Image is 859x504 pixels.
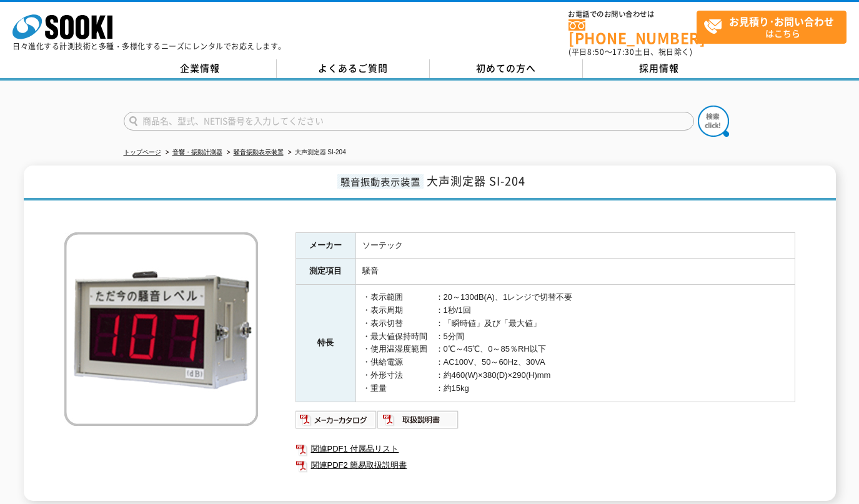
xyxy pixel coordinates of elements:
span: 初めての方へ [476,61,536,75]
th: 測定項目 [295,259,355,285]
a: 取扱説明書 [377,418,459,427]
th: メーカー [295,232,355,259]
img: btn_search.png [698,106,729,137]
a: [PHONE_NUMBER] [569,19,697,45]
a: 初めての方へ [430,59,583,78]
td: ソーテック [355,232,795,259]
img: 大声測定器 SI-204 [64,232,258,426]
a: お見積り･お問い合わせはこちら [697,11,847,44]
a: 採用情報 [583,59,736,78]
th: 特長 [295,285,355,402]
p: 日々進化する計測技術と多種・多様化するニーズにレンタルでお応えします。 [12,42,286,50]
a: 関連PDF2 簡易取扱説明書 [295,457,795,473]
span: 8:50 [587,46,605,57]
span: 騒音振動表示装置 [337,174,424,189]
span: 大声測定器 SI-204 [427,172,525,189]
span: はこちら [703,11,846,42]
td: 騒音 [355,259,795,285]
span: (平日 ～ 土日、祝日除く) [569,46,692,57]
td: ・表示範囲 ：20～130dB(A)、1レンジで切替不要 ・表示周期 ：1秒/1回 ・表示切替 ：「瞬時値」及び「最大値」 ・最大値保持時間 ：5分間 ・使用温湿度範囲 ：0℃～45℃、0～85... [355,285,795,402]
img: メーカーカタログ [295,410,377,430]
strong: お見積り･お問い合わせ [729,14,834,29]
a: メーカーカタログ [295,418,377,427]
li: 大声測定器 SI-204 [286,146,346,159]
img: 取扱説明書 [377,410,459,430]
span: 17:30 [612,46,635,57]
a: 関連PDF1 付属品リスト [295,441,795,457]
span: お電話でのお問い合わせは [569,11,697,18]
input: 商品名、型式、NETIS番号を入力してください [124,112,694,131]
a: トップページ [124,149,161,156]
a: 企業情報 [124,59,277,78]
a: 騒音振動表示装置 [234,149,284,156]
a: よくあるご質問 [277,59,430,78]
a: 音響・振動計測器 [172,149,222,156]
